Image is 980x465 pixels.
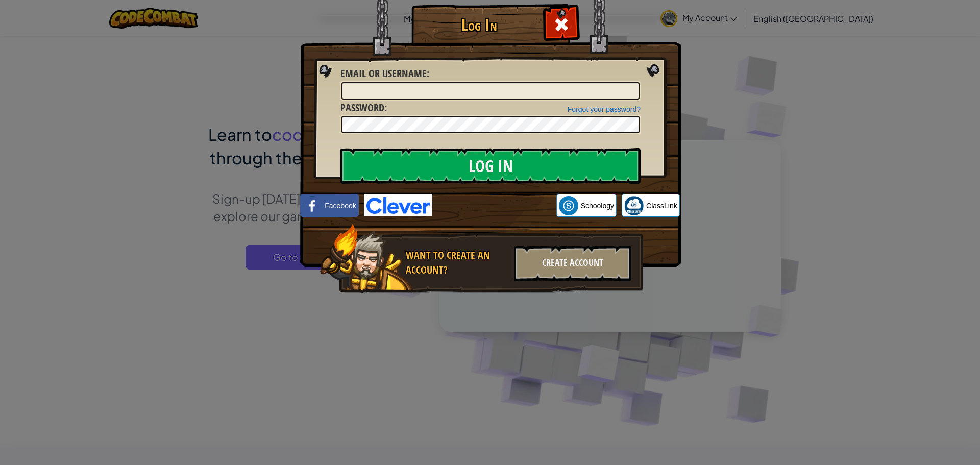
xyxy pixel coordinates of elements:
div: Want to create an account? [406,248,508,277]
h1: Log In [414,16,544,34]
a: Forgot your password? [568,105,641,113]
img: clever-logo-blue.png [364,194,432,216]
span: Password [340,101,384,114]
input: Log In [340,148,641,184]
span: Facebook [325,201,356,211]
iframe: Sign in with Google Button [432,194,556,217]
img: schoology.png [559,196,578,215]
span: Email or Username [340,66,427,80]
span: Schoology [581,201,614,211]
label: : [340,66,429,81]
span: ClassLink [646,201,677,211]
img: classlink-logo-small.png [624,196,644,215]
label: : [340,101,387,115]
img: facebook_small.png [303,196,322,215]
div: Create Account [514,246,631,281]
